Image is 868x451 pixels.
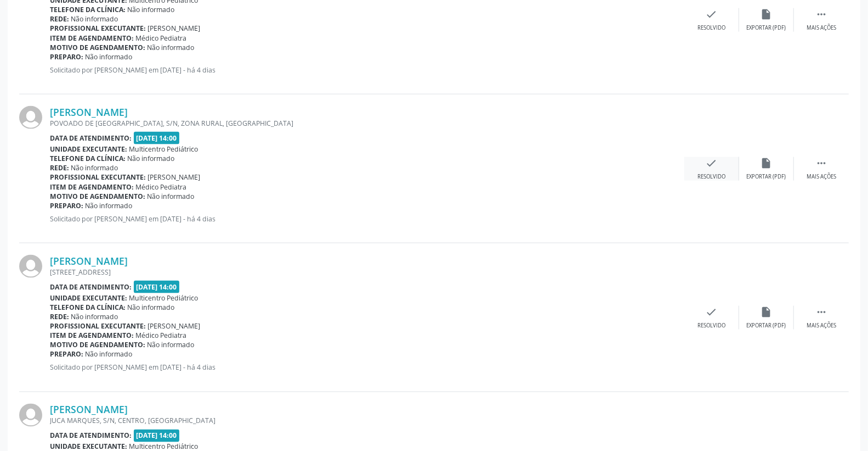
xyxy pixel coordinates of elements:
[128,303,175,312] span: Não informado
[50,172,146,182] b: Profissional executante:
[50,144,127,154] b: Unidade executante:
[50,214,684,224] p: Solicitado por [PERSON_NAME] em [DATE] - há 4 dias
[71,163,118,172] span: Não informado
[50,363,684,372] p: Solicitado por [PERSON_NAME] em [DATE] - há 4 dias
[50,34,134,43] b: Item de agendamento:
[761,157,773,169] i: insert_drive_file
[50,350,83,359] b: Preparo:
[50,416,684,426] div: JUCA MARQUES, S/N, CENTRO, [GEOGRAPHIC_DATA]
[50,293,127,303] b: Unidade executante:
[50,43,145,52] b: Motivo de agendamento:
[761,8,773,20] i: insert_drive_file
[50,331,134,341] b: Item de agendamento:
[50,154,126,163] b: Telefone da clínica:
[50,268,684,277] div: [STREET_ADDRESS]
[50,119,684,128] div: POVOADO DE [GEOGRAPHIC_DATA], S/N, ZONA RURAL, [GEOGRAPHIC_DATA]
[136,182,187,192] span: Médico Pediatra
[50,24,146,33] b: Profissional executante:
[129,293,198,303] span: Multicentro Pediátrico
[86,52,133,62] span: Não informado
[136,34,187,43] span: Médico Pediatra
[50,192,145,201] b: Motivo de agendamento:
[50,163,69,172] b: Rede:
[50,341,145,350] b: Motivo de agendamento:
[706,8,718,20] i: check
[815,8,827,20] i: 
[807,24,836,32] div: Mais ações
[747,322,786,330] div: Exportar (PDF)
[148,322,201,331] span: [PERSON_NAME]
[19,106,42,129] img: img
[815,306,827,318] i: 
[50,312,69,321] b: Rede:
[134,132,180,144] span: [DATE] 14:00
[50,255,128,267] a: [PERSON_NAME]
[147,43,195,52] span: Não informado
[134,430,180,442] span: [DATE] 14:00
[148,172,201,182] span: [PERSON_NAME]
[71,312,118,321] span: Não informado
[50,182,134,192] b: Item de agendamento:
[50,106,128,118] a: [PERSON_NAME]
[747,173,786,181] div: Exportar (PDF)
[697,173,725,181] div: Resolvido
[50,322,146,331] b: Profissional executante:
[747,24,786,32] div: Exportar (PDF)
[86,350,133,359] span: Não informado
[50,404,128,416] a: [PERSON_NAME]
[815,157,827,169] i: 
[136,331,187,341] span: Médico Pediatra
[50,14,69,24] b: Rede:
[807,322,836,330] div: Mais ações
[134,281,180,293] span: [DATE] 14:00
[129,144,198,154] span: Multicentro Pediátrico
[71,14,118,24] span: Não informado
[761,306,773,318] i: insert_drive_file
[19,404,42,427] img: img
[148,24,201,33] span: [PERSON_NAME]
[706,157,718,169] i: check
[86,201,133,210] span: Não informado
[50,133,132,143] b: Data de atendimento:
[50,282,132,292] b: Data de atendimento:
[128,154,175,163] span: Não informado
[50,303,126,312] b: Telefone da clínica:
[50,52,83,62] b: Preparo:
[19,255,42,278] img: img
[697,24,725,32] div: Resolvido
[147,341,195,350] span: Não informado
[697,322,725,330] div: Resolvido
[50,431,132,441] b: Data de atendimento:
[50,65,684,75] p: Solicitado por [PERSON_NAME] em [DATE] - há 4 dias
[147,192,195,201] span: Não informado
[706,306,718,318] i: check
[50,201,83,210] b: Preparo:
[128,5,175,14] span: Não informado
[807,173,836,181] div: Mais ações
[50,5,126,14] b: Telefone da clínica:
